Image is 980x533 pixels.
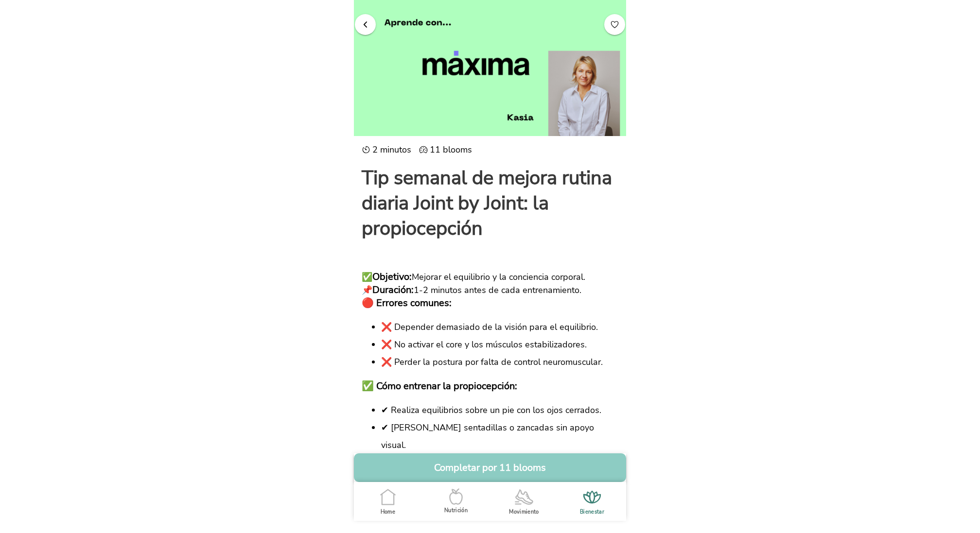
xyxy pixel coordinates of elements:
li: ❌ Depender demasiado de la visión para el equilibrio. [381,318,618,336]
b: ✅ Cómo entrenar la propiocepción: [362,379,517,393]
ion-label: Nutrición [444,507,468,514]
div: ✅ Mejorar el equilibrio y la conciencia corporal. [362,270,618,283]
ion-label: 2 minutos [362,144,411,155]
ion-label: Bienestar [580,508,604,516]
b: Objetivo: [372,270,412,283]
li: ✔ Realiza equilibrios sobre un pie con los ojos cerrados. [381,401,618,419]
ion-label: 11 blooms [419,144,472,155]
b: Duración: [372,283,414,296]
ion-label: Movimiento [509,508,539,516]
h1: Tip semanal de mejora rutina diaria Joint by Joint: la propiocepción [362,165,618,241]
ion-label: Home [381,508,395,516]
button: Completar por 11 blooms [354,453,626,482]
li: ✔ [PERSON_NAME] sentadillas o zancadas sin apoyo visual. [381,419,618,454]
li: ❌ Perder la postura por falta de control neuromuscular. [381,353,618,371]
b: 🔴 Errores comunes: [362,296,452,309]
div: 📌 1-2 minutos antes de cada entrenamiento. [362,283,618,296]
li: ❌ No activar el core y los músculos estabilizadores. [381,336,618,353]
